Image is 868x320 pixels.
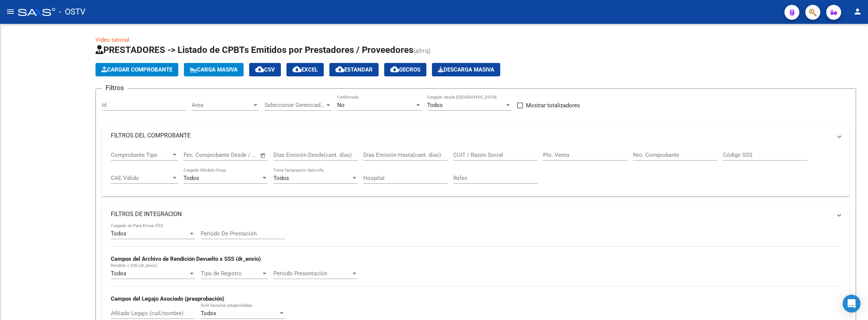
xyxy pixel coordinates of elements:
[259,151,267,160] button: Open calendar
[111,256,261,262] strong: Campos del Archivo de Rendición Devuelto x SSS (dr_envio)
[102,145,850,197] div: FILTROS DEL COMPROBANTE
[111,230,126,237] span: Todos
[292,66,318,73] span: EXCEL
[111,210,832,218] mat-panel-title: FILTROS DE INTEGRACION
[111,175,171,181] span: CAE Válido
[273,270,351,277] span: Período Presentación
[101,66,172,73] span: Cargar Comprobante
[184,63,244,76] button: Carga Masiva
[432,63,500,76] app-download-masive: Descarga masiva de comprobantes (adjuntos)
[286,63,324,76] button: EXCEL
[335,66,373,73] span: Estandar
[292,65,301,74] mat-icon: cloud_download
[95,63,178,76] button: Cargar Comprobante
[384,63,426,76] button: Gecros
[432,63,500,76] button: Descarga Masiva
[273,175,289,181] span: Todos
[255,66,275,73] span: CSV
[102,205,850,223] mat-expansion-panel-header: FILTROS DE INTEGRACION
[255,65,264,74] mat-icon: cloud_download
[337,102,345,108] span: No
[390,65,399,74] mat-icon: cloud_download
[843,295,861,313] div: Open Intercom Messenger
[438,66,494,73] span: Descarga Masiva
[111,270,126,277] span: Todos
[95,37,129,43] a: Video tutorial
[427,102,443,108] span: Todos
[220,152,257,158] input: Fecha fin
[190,66,238,73] span: Carga Masiva
[413,47,431,54] span: (alt+q)
[6,7,15,16] mat-icon: menu
[184,152,214,158] input: Fecha inicio
[59,4,85,20] span: - OSTV
[95,45,413,55] span: PRESTADORES -> Listado de CPBTs Emitidos por Prestadores / Proveedores
[111,295,224,302] strong: Campos del Legajo Asociado (preaprobación)
[111,132,832,140] mat-panel-title: FILTROS DEL COMPROBANTE
[192,102,252,108] span: Area
[329,63,379,76] button: Estandar
[201,270,261,277] span: Tipo de Registro
[184,175,199,181] span: Todos
[526,101,580,110] span: Mostrar totalizadores
[102,83,128,93] h3: Filtros
[335,65,344,74] mat-icon: cloud_download
[853,7,862,16] mat-icon: person
[201,310,216,317] span: Todos
[390,66,420,73] span: Gecros
[102,127,850,145] mat-expansion-panel-header: FILTROS DEL COMPROBANTE
[111,152,171,158] span: Comprobante Tipo
[264,102,325,108] span: Seleccionar Gerenciador
[249,63,281,76] button: CSV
